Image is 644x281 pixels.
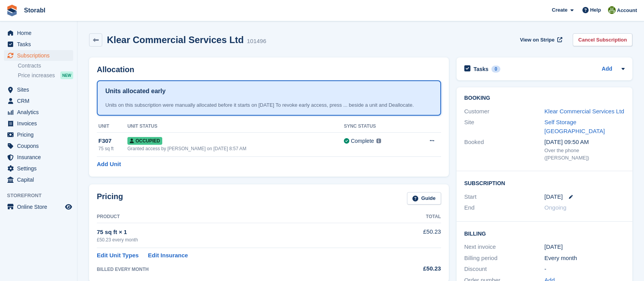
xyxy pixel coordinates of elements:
span: Settings [17,163,64,174]
a: menu [4,163,73,174]
h2: Tasks [474,66,489,73]
td: £50.23 [385,223,441,248]
div: - [544,265,625,274]
span: Storefront [7,192,77,199]
a: menu [4,174,73,185]
h2: Klear Commercial Services Ltd [107,35,244,45]
th: Unit Status [127,120,344,133]
span: Sites [17,84,64,95]
a: Guide [407,192,441,205]
span: Occupied [127,137,162,145]
h2: Billing [464,229,625,237]
a: menu [4,107,73,118]
div: End [464,203,544,212]
a: Add Unit [97,160,121,169]
div: £50.23 every month [97,236,385,243]
span: Home [17,28,64,38]
a: menu [4,152,73,163]
div: [DATE] 09:50 AM [544,138,625,147]
a: Contracts [18,62,73,69]
a: Klear Commercial Services Ltd [544,108,624,114]
time: 2025-08-21 00:00:00 UTC [544,193,563,201]
a: menu [4,95,73,106]
span: Insurance [17,152,64,163]
a: menu [4,201,73,212]
span: Tasks [17,39,64,50]
span: Price increases [18,72,55,79]
h2: Booking [464,95,625,101]
a: Add [602,65,612,74]
a: menu [4,28,73,38]
div: Every month [544,254,625,263]
h2: Allocation [97,65,441,74]
a: menu [4,39,73,50]
a: menu [4,50,73,61]
div: 75 sq ft × 1 [97,228,385,237]
span: Capital [17,174,64,185]
a: Self Storage [GEOGRAPHIC_DATA] [544,119,605,134]
th: Sync Status [344,120,412,133]
a: menu [4,140,73,151]
th: Product [97,211,385,223]
div: 0 [491,66,500,73]
div: Next invoice [464,243,544,252]
div: Start [464,193,544,201]
span: Help [590,6,601,14]
span: CRM [17,95,64,106]
th: Unit [97,120,127,133]
a: View on Stripe [517,33,564,46]
span: Invoices [17,118,64,129]
a: Storabl [21,4,48,17]
div: BILLED EVERY MONTH [97,266,385,273]
th: Total [385,211,441,223]
img: icon-info-grey-7440780725fd019a000dd9b08b2336e03edf1995a4989e88bcd33f0948082b44.svg [376,139,381,143]
h2: Pricing [97,192,123,205]
h1: Units allocated early [105,87,166,96]
img: stora-icon-8386f47178a22dfd0bd8f6a31ec36ba5ce8667c1dd55bd0f319d3a0aa187defe.svg [6,5,18,16]
a: menu [4,129,73,140]
div: Customer [464,107,544,116]
span: Ongoing [544,204,567,211]
div: Granted access by [PERSON_NAME] on [DATE] 8:57 AM [127,145,344,152]
a: Price increases NEW [18,71,73,80]
div: Site [464,118,544,135]
a: Edit Unit Types [97,251,139,260]
div: Booked [464,138,544,162]
div: Discount [464,265,544,274]
div: £50.23 [385,264,441,273]
a: menu [4,84,73,95]
span: View on Stripe [520,36,555,44]
span: Coupons [17,140,64,151]
span: Subscriptions [17,50,64,61]
span: Pricing [17,129,64,140]
div: 75 sq ft [98,145,127,152]
div: 101496 [247,37,266,46]
div: Billing period [464,254,544,263]
div: Complete [351,137,374,145]
a: Preview store [64,202,73,212]
a: menu [4,118,73,129]
div: NEW [60,71,73,79]
a: Edit Insurance [148,251,188,260]
div: F307 [98,137,127,146]
div: Over the phone ([PERSON_NAME]) [544,147,625,162]
span: Online Store [17,201,64,212]
span: Create [552,6,567,14]
div: [DATE] [544,243,625,252]
h2: Subscription [464,179,625,187]
img: Shurrelle Harrington [608,6,616,14]
span: Account [617,7,637,14]
span: Analytics [17,107,64,118]
div: Units on this subscription were manually allocated before it starts on [DATE] To revoke early acc... [105,101,433,109]
a: Cancel Subscription [573,33,632,46]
